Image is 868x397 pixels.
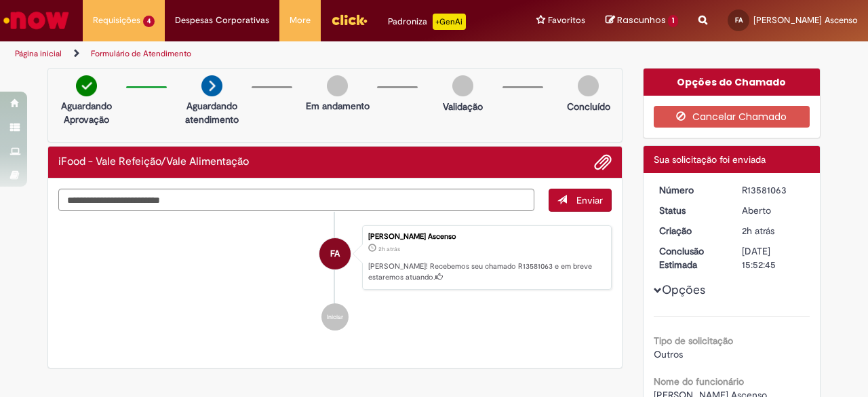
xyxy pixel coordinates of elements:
li: Fernanda De Oliveira Ascenso [58,225,612,290]
div: Aberto [742,204,805,217]
span: Requisições [93,14,140,27]
h2: iFood - Vale Refeição/Vale Alimentação Histórico de tíquete [58,156,249,168]
img: ServiceNow [1,7,71,34]
p: Aguardando Aprovação [54,99,119,126]
span: Sua solicitação foi enviada [654,153,766,166]
span: Despesas Corporativas [175,14,269,27]
textarea: Digite sua mensagem aqui... [58,189,534,211]
span: FA [330,238,340,270]
div: Opções do Chamado [644,69,821,96]
ul: Histórico de tíquete [58,212,612,345]
img: click_logo_yellow_360x200.png [331,10,368,30]
time: 30/09/2025 11:52:41 [742,225,774,237]
p: [PERSON_NAME]! Recebemos seu chamado R13581063 e em breve estaremos atuando. [368,261,604,282]
b: Tipo de solicitação [654,335,733,347]
div: 30/09/2025 11:52:41 [742,224,805,238]
a: Página inicial [15,48,62,59]
img: img-circle-grey.png [578,75,599,96]
a: Rascunhos [606,14,678,27]
b: Nome do funcionário [654,375,744,387]
dt: Conclusão Estimada [649,244,732,271]
button: Adicionar anexos [594,153,612,171]
span: Enviar [576,194,603,206]
span: Rascunhos [617,14,666,26]
p: Validação [443,100,483,113]
div: Padroniza [388,14,466,30]
a: Formulário de Atendimento [91,48,191,59]
span: 2h atrás [378,245,400,253]
dt: Criação [649,224,732,238]
span: Outros [654,348,683,360]
span: [PERSON_NAME] Ascenso [753,14,858,26]
img: img-circle-grey.png [452,75,473,96]
img: arrow-next.png [201,75,222,96]
span: Favoritos [548,14,585,27]
div: [DATE] 15:52:45 [742,244,805,271]
p: +GenAi [433,14,466,30]
p: Em andamento [306,99,370,113]
p: Concluído [567,100,610,113]
span: More [290,14,311,27]
ul: Trilhas de página [10,41,568,67]
button: Cancelar Chamado [654,106,810,128]
div: Fernanda De Oliveira Ascenso [319,238,351,269]
dt: Número [649,183,732,197]
span: 1 [668,15,678,27]
p: Aguardando atendimento [179,99,245,126]
div: [PERSON_NAME] Ascenso [368,233,604,241]
span: FA [735,16,743,24]
div: R13581063 [742,183,805,197]
span: 2h atrás [742,225,774,237]
button: Enviar [549,189,612,212]
span: 4 [143,16,155,27]
dt: Status [649,204,732,217]
img: check-circle-green.png [76,75,97,96]
img: img-circle-grey.png [327,75,348,96]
